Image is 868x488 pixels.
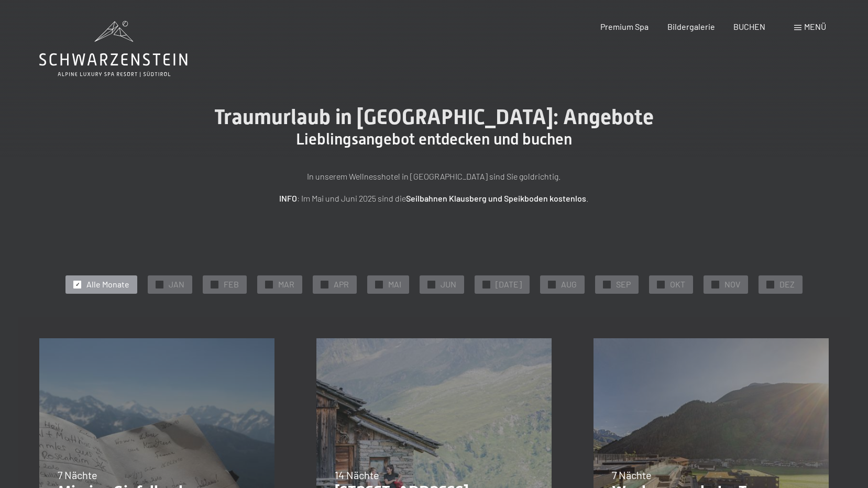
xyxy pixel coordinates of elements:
[670,279,685,290] span: OKT
[605,281,609,288] span: ✓
[441,279,456,290] span: JUN
[612,469,652,481] span: 7 Nächte
[172,170,696,183] p: In unserem Wellnesshotel in [GEOGRAPHIC_DATA] sind Sie goldrichtig.
[75,281,80,288] span: ✓
[600,21,649,31] a: Premium Spa
[659,281,663,288] span: ✓
[724,279,740,290] span: NOV
[58,469,97,481] span: 7 Nächte
[550,281,554,288] span: ✓
[377,281,381,288] span: ✓
[278,279,294,290] span: MAR
[169,279,184,290] span: JAN
[224,279,239,290] span: FEB
[172,192,696,205] p: : Im Mai und Juni 2025 sind die .
[213,281,217,288] span: ✓
[214,105,654,129] span: Traumurlaub in [GEOGRAPHIC_DATA]: Angebote
[768,281,773,288] span: ✓
[667,21,715,31] a: Bildergalerie
[267,281,271,288] span: ✓
[430,281,434,288] span: ✓
[804,21,826,31] span: Menü
[406,193,586,203] strong: Seilbahnen Klausberg und Speikboden kostenlos
[485,281,489,288] span: ✓
[296,130,572,148] span: Lieblingsangebot entdecken und buchen
[86,279,129,290] span: Alle Monate
[616,279,631,290] span: SEP
[733,21,765,31] a: BUCHEN
[323,281,327,288] span: ✓
[713,281,718,288] span: ✓
[158,281,162,288] span: ✓
[561,279,577,290] span: AUG
[335,469,379,481] span: 14 Nächte
[779,279,795,290] span: DEZ
[388,279,401,290] span: MAI
[279,193,297,203] strong: INFO
[334,279,349,290] span: APR
[496,279,522,290] span: [DATE]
